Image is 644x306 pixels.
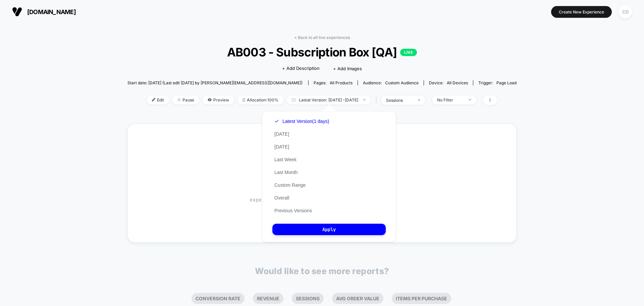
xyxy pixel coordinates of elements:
button: Latest Version(1 days) [272,118,331,124]
span: Start date: [DATE] (Last edit [DATE] by [PERSON_NAME][EMAIL_ADDRESS][DOMAIN_NAME]) [127,80,303,85]
span: experience just started, data will be shown soon [250,196,394,203]
img: end [177,98,181,101]
button: CD [617,5,634,19]
span: all products [330,80,353,85]
span: Allocation: 100% [237,95,283,104]
span: Page Load [496,80,517,85]
span: Pause [172,95,199,104]
button: [DOMAIN_NAME] [10,6,78,17]
img: rebalance [243,98,245,102]
button: Custom Range [272,182,308,188]
span: Edit [147,95,169,104]
button: Last Week [272,157,299,163]
button: [DATE] [272,144,291,150]
span: Waiting for data… [140,186,505,204]
div: Trigger: [478,80,517,85]
span: all devices [447,80,468,85]
button: Overall [272,195,291,201]
button: [DATE] [272,131,291,137]
img: end [418,99,420,101]
p: Would like to see more reports? [255,266,389,276]
span: + Add Images [333,66,362,71]
div: sessions [386,98,413,103]
div: Pages: [314,80,353,85]
button: Apply [272,224,386,235]
span: Latest Version: [DATE] - [DATE] [287,95,371,104]
p: LIVE [400,49,417,56]
span: + Add Description [282,65,320,72]
span: Device: [424,80,473,85]
div: No Filter [437,97,464,102]
div: Audience: [363,80,419,85]
img: end [363,99,366,100]
img: Visually logo [12,7,22,17]
a: < Back to all live experiences [294,35,350,40]
li: Items Per Purchase [392,293,451,304]
li: Sessions [292,293,324,304]
li: Revenue [253,293,283,304]
img: calendar [292,98,296,101]
li: Avg Order Value [332,293,383,304]
span: AB003 - Subscription Box [QA] [147,45,497,59]
span: [DOMAIN_NAME] [27,8,76,15]
button: Previous Versions [272,208,314,214]
span: Preview [203,95,234,104]
img: end [469,99,471,100]
li: Conversion Rate [192,293,245,304]
div: CD [619,5,632,18]
span: Custom Audience [385,80,419,85]
span: | [374,95,381,105]
img: edit [152,98,155,101]
button: Last Month [272,169,300,175]
button: Create New Experience [551,6,612,18]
